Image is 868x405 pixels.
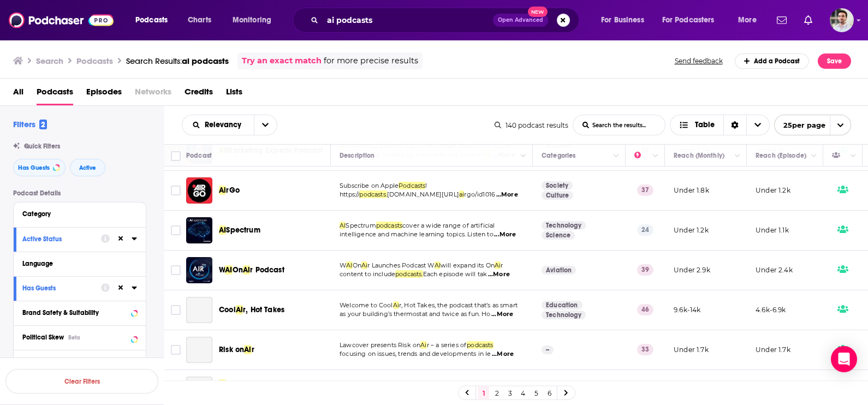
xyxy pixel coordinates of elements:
span: Ai [236,305,243,314]
p: Under 1.7k [756,345,790,354]
a: AISpectrum [219,225,260,236]
span: Podcasts [37,83,73,105]
a: CoolAir, Hot Takes [219,305,284,315]
h2: Choose List sort [182,115,277,135]
span: For Business [601,13,644,28]
a: 5 [531,386,542,400]
button: Clear Filters [5,369,158,394]
p: Under 1.2k [674,225,709,235]
div: Language [22,260,130,267]
p: 4.6k-6.9k [756,305,786,314]
span: Ai [219,186,226,195]
span: AI [225,265,232,275]
button: Political SkewBeta [22,330,137,344]
span: AI [340,222,346,229]
span: ai [459,190,464,198]
p: 24 [637,224,653,235]
span: podcasts. [359,190,387,198]
span: Ai [361,261,367,269]
span: AI [435,261,441,269]
span: Ai [244,345,251,354]
a: Show notifications dropdown [772,11,791,29]
span: Lawcover presents Risk on [340,341,420,349]
a: Cool Air, Hot Takes [186,297,212,323]
p: Under 1.8k [674,186,709,195]
span: Toggle select row [171,305,181,315]
p: Under 1.2k [756,186,790,195]
a: 2 [491,386,502,400]
span: Relevancy [205,121,245,129]
span: All [13,83,23,105]
span: 2 [39,120,47,129]
img: Podchaser - Follow, Share and Rate Podcasts [9,10,114,31]
button: open menu [182,121,254,129]
div: Active Status [22,235,94,243]
span: Logged in as sam_beutlerink [830,8,854,32]
span: Podcasts [135,13,168,28]
div: Sort Direction [723,115,746,135]
h3: Podcasts [76,56,113,66]
h3: Search [36,56,63,66]
button: Brand Safety & Suitability [22,306,137,319]
div: Has Guests [22,284,94,292]
p: -- [542,346,554,354]
span: CPA Personal Financial Planning (PFP) [219,379,310,400]
span: for more precise results [324,55,418,67]
span: Risk on [219,345,244,354]
button: open menu [128,11,182,29]
span: Subscribe on Apple [340,182,399,189]
span: r [501,261,503,269]
h2: Filters [13,119,47,129]
div: Reach (Episode) [756,149,806,162]
span: New [528,7,548,17]
span: Table [695,121,715,129]
span: More [738,13,757,28]
span: content to include [340,270,395,278]
div: Podcast [186,149,212,162]
span: podcasts [467,341,493,349]
span: AI [346,261,352,269]
button: open menu [254,115,277,135]
a: Try an exact match [242,55,322,67]
a: 6 [544,386,555,400]
div: Brand Safety & Suitability [22,309,128,317]
a: AirGo [219,185,240,196]
a: Episodes [86,83,122,105]
span: Ai [495,261,501,269]
a: Risk on Air [186,337,212,363]
span: podcasts [376,222,402,229]
a: 1 [478,386,489,400]
span: ai podcasts [182,56,229,66]
button: Open AdvancedNew [493,14,548,27]
span: ...More [496,190,518,199]
button: Send feedback [671,56,726,65]
a: Aviation [542,266,576,275]
span: Toggle select row [171,186,181,195]
button: open menu [774,115,851,135]
span: ...More [492,350,514,359]
button: Column Actions [847,150,860,163]
button: Column Actions [517,150,530,163]
span: Toggle select row [171,345,181,355]
a: Lists [226,83,242,105]
span: cover a wide range of artificial [402,222,495,229]
p: Under 1.7k [674,345,709,354]
button: Language [22,257,137,270]
input: Search podcasts, credits, & more... [323,11,493,29]
button: open menu [593,11,658,29]
button: Choose View [670,115,770,135]
button: Show More [14,350,146,374]
span: Toggle select row [171,265,181,275]
button: open menu [655,11,730,29]
div: Search Results: [126,56,229,66]
span: rGo [226,186,240,195]
span: W [219,265,225,275]
span: Open Advanced [498,17,543,23]
div: Reach (Monthly) [674,149,724,162]
div: Category [22,210,130,218]
span: Ai [393,301,399,309]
